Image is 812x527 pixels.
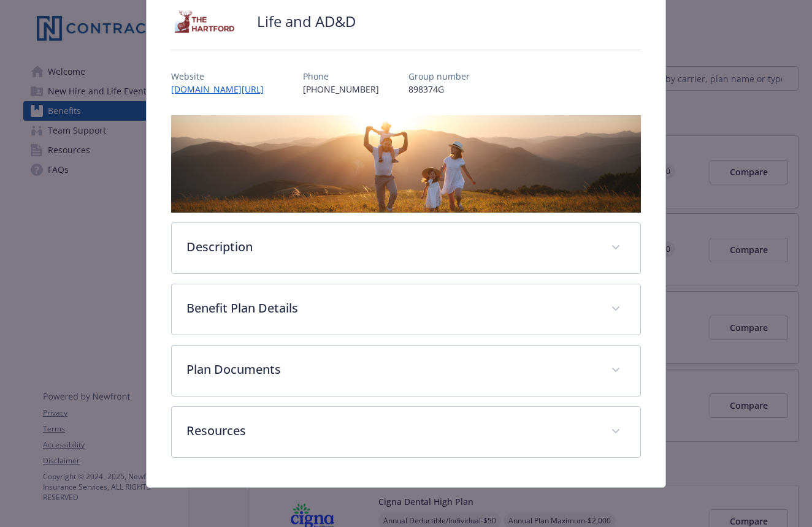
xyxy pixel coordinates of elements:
[171,115,640,213] img: banner
[303,83,379,96] p: [PHONE_NUMBER]
[186,360,596,379] p: Plan Documents
[408,83,470,96] p: 898374G
[408,70,470,83] p: Group number
[171,83,274,95] a: [DOMAIN_NAME][URL]
[257,11,356,32] h2: Life and AD&D
[171,3,245,40] img: Hartford Insurance Group
[186,422,596,440] p: Resources
[172,407,640,457] div: Resources
[171,70,274,83] p: Website
[172,284,640,335] div: Benefit Plan Details
[186,299,596,317] p: Benefit Plan Details
[303,70,379,83] p: Phone
[172,346,640,396] div: Plan Documents
[186,238,596,256] p: Description
[172,223,640,273] div: Description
